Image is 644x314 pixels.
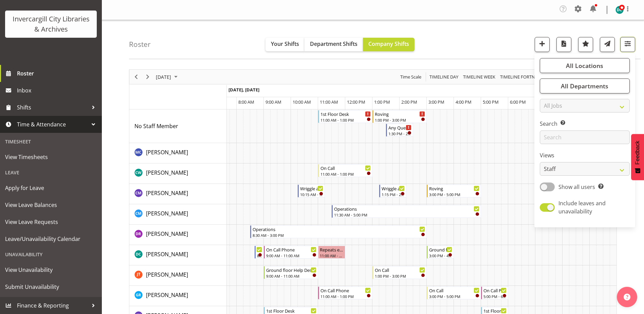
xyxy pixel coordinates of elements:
[368,40,409,48] span: Company Shifts
[375,117,425,123] div: 1:00 PM - 3:00 PM
[624,294,630,300] img: help-xxl-2.png
[372,110,427,123] div: No Staff Member"s event - Roving Begin From Monday, September 15, 2025 at 1:00:00 PM GMT+12:00 En...
[2,230,100,247] a: Leave/Unavailability Calendar
[320,287,371,294] div: On Call Phone
[264,266,318,279] div: Glen Tomlinson"s event - Ground floor Help Desk Begin From Monday, September 15, 2025 at 9:00:00 ...
[253,232,425,238] div: 8:30 AM - 3:00 PM
[375,266,425,273] div: On Call
[130,70,142,84] div: Previous
[266,307,316,314] div: 1st Floor Desk
[5,265,97,275] span: View Unavailability
[146,169,188,176] span: [PERSON_NAME]
[374,99,390,105] span: 1:00 PM
[388,124,411,131] div: Any Questions
[5,234,97,244] span: Leave/Unavailability Calendar
[146,230,188,238] a: [PERSON_NAME]
[320,164,371,171] div: On Call
[318,164,372,177] div: Catherine Wilson"s event - On Call Begin From Monday, September 15, 2025 at 11:00:00 AM GMT+12:00...
[146,250,188,258] a: [PERSON_NAME]
[265,99,281,105] span: 9:00 AM
[540,120,630,128] label: Search
[129,40,151,48] h4: Roster
[320,253,344,258] div: 11:00 AM - 12:00 PM
[298,185,325,197] div: Chamique Mamolo"s event - Wriggle and Rhyme Begin From Monday, September 15, 2025 at 10:15:00 AM ...
[372,266,427,279] div: Glen Tomlinson"s event - On Call Begin From Monday, September 15, 2025 at 1:00:00 PM GMT+12:00 En...
[566,62,603,70] span: All Locations
[146,291,188,299] a: [PERSON_NAME]
[129,109,227,143] td: No Staff Member resource
[2,196,100,213] a: View Leave Balances
[257,246,262,253] div: Newspapers
[427,185,481,197] div: Chamique Mamolo"s event - Roving Begin From Monday, September 15, 2025 at 3:00:00 PM GMT+12:00 En...
[558,199,606,215] span: Include leaves and unavailability
[483,294,507,299] div: 5:00 PM - 6:00 PM
[146,189,188,197] span: [PERSON_NAME]
[305,38,363,51] button: Department Shifts
[399,73,423,81] button: Time Scale
[318,246,345,259] div: Donald Cunningham"s event - Repeats every monday - Donald Cunningham Begin From Monday, September...
[134,122,178,130] span: No Staff Member
[155,73,181,81] button: September 15, 2025
[540,151,630,159] label: Views
[429,246,452,253] div: Ground floor Help Desk
[382,192,405,197] div: 1:15 PM - 2:15 PM
[238,99,254,105] span: 8:00 AM
[310,40,357,48] span: Department Shifts
[428,73,460,81] button: Timeline Day
[5,152,97,162] span: View Timesheets
[228,87,259,93] span: [DATE], [DATE]
[2,149,100,165] a: View Timesheets
[2,135,100,149] div: Timesheet
[320,99,338,105] span: 11:00 AM
[320,294,371,299] div: 11:00 AM - 1:00 PM
[386,124,413,137] div: No Staff Member"s event - Any Questions Begin From Monday, September 15, 2025 at 1:30:00 PM GMT+1...
[5,183,97,193] span: Apply for Leave
[17,119,88,129] span: Time & Attendance
[483,287,507,294] div: On Call Phone
[300,185,323,192] div: Wriggle and Rhyme
[375,110,425,117] div: Roving
[561,82,608,90] span: All Departments
[266,246,316,253] div: On Call Phone
[257,253,262,258] div: 8:40 AM - 9:00 AM
[379,185,406,197] div: Chamique Mamolo"s event - Wriggle and Rhyme Begin From Monday, September 15, 2025 at 1:15:00 PM G...
[250,225,427,238] div: Debra Robinson"s event - Operations Begin From Monday, September 15, 2025 at 8:30:00 AM GMT+12:00...
[540,58,630,73] button: All Locations
[481,286,508,299] div: Grace Roscoe-Squires"s event - On Call Phone Begin From Monday, September 15, 2025 at 5:00:00 PM ...
[2,247,100,261] div: Unavailability
[320,171,371,177] div: 11:00 AM - 1:00 PM
[146,271,188,278] span: [PERSON_NAME]
[347,99,365,105] span: 12:00 PM
[429,294,479,299] div: 3:00 PM - 5:00 PM
[129,286,227,306] td: Grace Roscoe-Squires resource
[129,184,227,204] td: Chamique Mamolo resource
[266,273,316,279] div: 9:00 AM - 11:00 AM
[293,99,311,105] span: 10:00 AM
[429,185,479,192] div: Roving
[142,70,153,84] div: Next
[253,226,425,232] div: Operations
[634,141,641,164] span: Feedback
[427,286,481,299] div: Grace Roscoe-Squires"s event - On Call Begin From Monday, September 15, 2025 at 3:00:00 PM GMT+12...
[388,131,411,136] div: 1:30 PM - 2:30 PM
[427,246,454,259] div: Donald Cunningham"s event - Ground floor Help Desk Begin From Monday, September 15, 2025 at 3:00:...
[615,6,624,14] img: donald-cunningham11616.jpg
[483,307,507,314] div: 1st Floor Desk
[401,99,417,105] span: 2:00 PM
[129,225,227,245] td: Debra Robinson resource
[556,37,571,52] button: Download a PDF of the roster for the current day
[318,110,372,123] div: No Staff Member"s event - 1st Floor Desk Begin From Monday, September 15, 2025 at 11:00:00 AM GMT...
[375,273,425,279] div: 1:00 PM - 3:00 PM
[266,253,316,258] div: 9:00 AM - 11:00 AM
[146,209,188,217] a: [PERSON_NAME]
[2,165,100,179] div: Leave
[400,73,422,81] span: Time Scale
[129,245,227,265] td: Donald Cunningham resource
[2,179,100,196] a: Apply for Leave
[264,246,318,259] div: Donald Cunningham"s event - On Call Phone Begin From Monday, September 15, 2025 at 9:00:00 AM GMT...
[143,73,152,81] button: Next
[17,68,98,78] span: Roster
[255,246,264,259] div: Donald Cunningham"s event - Newspapers Begin From Monday, September 15, 2025 at 8:40:00 AM GMT+12...
[429,253,452,258] div: 3:00 PM - 4:00 PM
[5,200,97,210] span: View Leave Balances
